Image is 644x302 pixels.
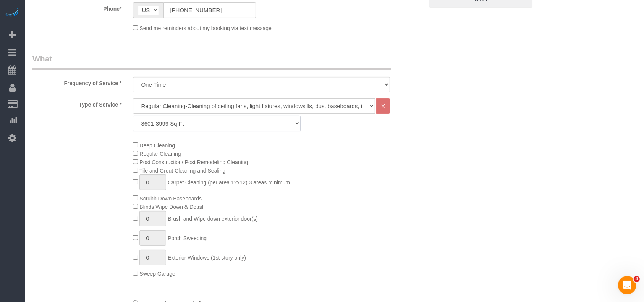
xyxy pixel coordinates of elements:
[634,276,640,282] span: 4
[139,151,181,157] span: Regular Cleaning
[139,204,204,210] span: Blinds Wipe Down & Detail.
[168,255,246,261] span: Exterior Windows (1st story only)
[139,159,248,165] span: Post Construction/ Post Remodeling Cleaning
[139,195,202,202] span: Scrubb Down Baseboards
[168,216,258,222] span: Brush and Wipe down exterior door(s)
[27,77,127,87] label: Frequency of Service *
[139,271,175,277] span: Sweep Garage
[139,168,225,174] span: Tile and Grout Cleaning and Sealing
[139,25,272,31] span: Send me reminders about my booking via text message
[163,2,256,18] input: Phone*
[618,276,636,294] iframe: Intercom live chat
[27,98,127,108] label: Type of Service *
[168,179,290,186] span: Carpet Cleaning (per area 12x12) 3 areas minimum
[139,142,175,149] span: Deep Cleaning
[168,235,207,241] span: Porch Sweeping
[27,2,127,13] label: Phone*
[5,8,20,18] img: Automaid Logo
[32,53,391,70] legend: What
